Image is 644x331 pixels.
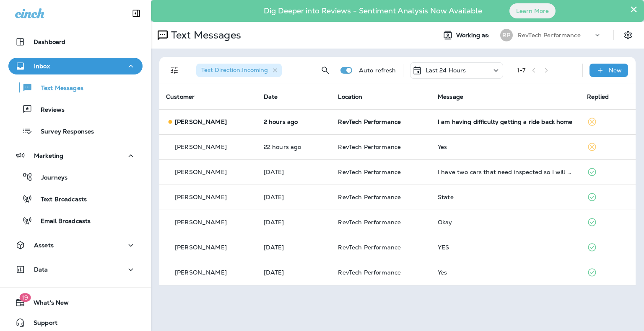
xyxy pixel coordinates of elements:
[264,169,325,175] p: Oct 7, 2025 06:09 PM
[438,169,574,175] div: I have two cars that need inspected so I will call to set up appointments
[518,32,581,38] p: RevTech Performance
[338,269,401,276] span: RevTech Performance
[438,219,574,226] div: Okay
[264,219,325,226] p: Oct 7, 2025 04:39 PM
[438,93,463,100] span: Message
[338,244,401,251] span: RevTech Performance
[587,93,609,100] span: Replied
[33,85,83,92] p: Text Messages
[8,58,143,74] button: Inbox
[8,79,143,96] button: Text Messages
[166,62,183,79] button: Filters
[338,93,362,100] span: Location
[32,196,87,204] p: Text Broadcasts
[8,212,143,229] button: Email Broadcasts
[264,144,325,150] p: Oct 8, 2025 12:39 PM
[8,237,143,254] button: Assets
[196,64,282,77] div: Text Direction:Incoming
[125,5,148,22] button: Collapse Sidebar
[33,174,68,182] p: Journeys
[438,144,574,150] div: Yes
[8,100,143,118] button: Reviews
[32,128,94,136] p: Survey Responses
[359,67,396,74] p: Auto refresh
[175,194,227,200] p: [PERSON_NAME]
[317,62,334,79] button: Search Messages
[34,63,50,69] p: Inbox
[338,143,401,151] span: RevTech Performance
[34,152,63,159] p: Marketing
[34,266,48,273] p: Data
[338,193,401,201] span: RevTech Performance
[438,194,574,200] div: State
[621,28,636,43] button: Settings
[438,118,574,125] div: I am having difficulty getting a ride back home
[32,218,91,226] p: Email Broadcasts
[34,242,54,249] p: Assets
[264,194,325,200] p: Oct 7, 2025 06:04 PM
[8,122,143,140] button: Survey Responses
[8,147,143,164] button: Marketing
[456,32,492,39] span: Working as:
[175,144,227,150] p: [PERSON_NAME]
[438,269,574,276] div: Yes
[175,269,227,276] p: [PERSON_NAME]
[201,66,268,74] span: Text Direction : Incoming
[25,319,57,329] span: Support
[338,218,401,226] span: RevTech Performance
[264,118,325,125] p: Oct 9, 2025 09:05 AM
[338,168,401,176] span: RevTech Performance
[264,93,278,100] span: Date
[8,168,143,186] button: Journeys
[517,67,525,74] div: 1 - 7
[8,33,143,50] button: Dashboard
[8,314,143,331] button: Support
[175,244,227,251] p: [PERSON_NAME]
[175,219,227,226] p: [PERSON_NAME]
[426,67,466,74] p: Last 24 Hours
[609,67,622,74] p: New
[25,299,69,309] span: What's New
[264,269,325,276] p: Oct 7, 2025 11:11 AM
[264,244,325,251] p: Oct 7, 2025 11:13 AM
[175,169,227,175] p: [PERSON_NAME]
[630,3,638,16] button: Close
[438,244,574,251] div: YES
[34,38,65,45] p: Dashboard
[32,106,65,114] p: Reviews
[239,10,506,12] p: Dig Deeper into Reviews - Sentiment Analysis Now Available
[8,190,143,208] button: Text Broadcasts
[500,29,513,41] div: RP
[8,261,143,278] button: Data
[166,93,195,100] span: Customer
[338,118,401,126] span: RevTech Performance
[175,118,227,125] p: [PERSON_NAME]
[509,3,556,18] button: Learn More
[8,294,143,311] button: 19What's New
[168,29,241,41] p: Text Messages
[19,293,31,302] span: 19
